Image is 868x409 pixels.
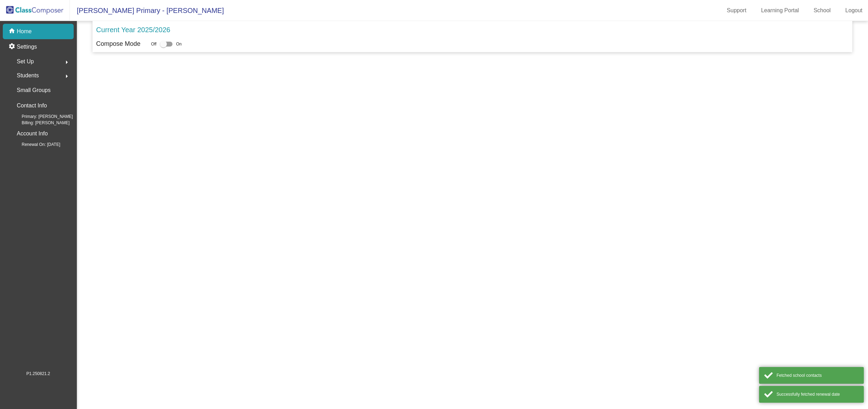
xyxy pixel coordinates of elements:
[176,41,182,47] span: On
[840,5,868,16] a: Logout
[721,5,752,16] a: Support
[62,58,71,66] mat-icon: arrow_right
[96,39,140,49] p: Compose Mode
[17,43,37,51] p: Settings
[10,120,69,126] span: Billing: [PERSON_NAME]
[17,129,48,139] p: Account Info
[10,141,60,148] span: Renewal On: [DATE]
[8,43,17,51] mat-icon: settings
[756,5,805,16] a: Learning Portal
[8,27,17,36] mat-icon: home
[17,101,47,111] p: Contact Info
[17,57,34,66] span: Set Up
[17,71,39,80] span: Students
[10,113,73,120] span: Primary: [PERSON_NAME]
[808,5,836,16] a: School
[96,24,170,35] p: Current Year 2025/2026
[777,391,859,397] div: Successfully fetched renewal date
[17,85,51,95] p: Small Groups
[17,27,32,36] p: Home
[70,5,224,16] span: [PERSON_NAME] Primary - [PERSON_NAME]
[151,41,156,47] span: Off
[62,72,71,80] mat-icon: arrow_right
[777,372,859,379] div: Fetched school contacts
